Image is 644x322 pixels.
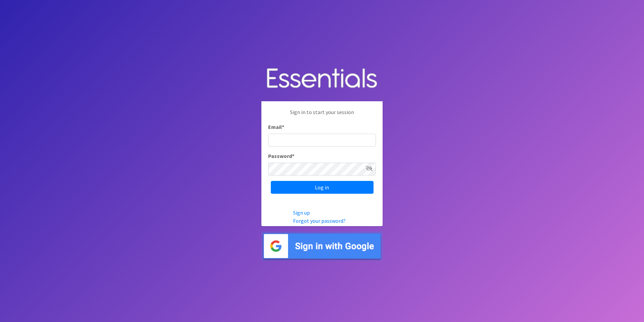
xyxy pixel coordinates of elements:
[268,152,294,160] label: Password
[268,123,284,131] label: Email
[261,232,383,261] img: Sign in with Google
[268,108,376,123] p: Sign in to start your session
[293,217,346,224] a: Forgot your password?
[282,124,284,130] abbr: required
[261,61,383,96] img: Human Essentials
[292,153,294,159] abbr: required
[271,181,374,194] input: Log in
[293,209,310,216] a: Sign up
